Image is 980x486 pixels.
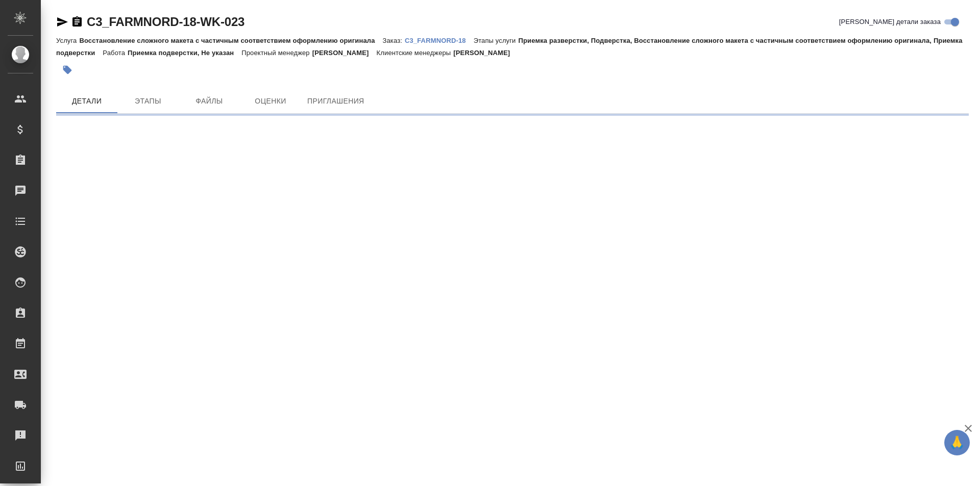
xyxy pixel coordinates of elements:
[56,59,79,81] button: Добавить тэг
[312,49,377,57] p: [PERSON_NAME]
[56,16,68,28] button: Скопировать ссылку для ЯМессенджера
[241,49,312,57] p: Проектный менеджер
[87,15,244,29] a: C3_FARMNORD-18-WK-023
[405,36,474,44] a: C3_FARMNORD-18
[383,37,405,44] p: Заказ:
[453,49,518,57] p: [PERSON_NAME]
[56,37,963,57] p: Приемка разверстки, Подверстка, Восстановление сложного макета с частичным соответствием оформлен...
[103,49,128,57] p: Работа
[56,37,79,44] p: Услуга
[124,95,173,108] span: Этапы
[128,49,241,57] p: Приемка подверстки, Не указан
[405,37,474,44] p: C3_FARMNORD-18
[62,95,111,108] span: Детали
[839,17,941,27] span: [PERSON_NAME] детали заказа
[246,95,295,108] span: Оценки
[474,37,519,44] p: Этапы услуги
[307,95,364,108] span: Приглашения
[948,432,966,453] span: 🙏
[944,430,970,455] button: 🙏
[377,49,454,57] p: Клиентские менеджеры
[71,16,83,28] button: Скопировать ссылку
[185,95,234,108] span: Файлы
[79,37,382,44] p: Восстановление сложного макета с частичным соответствием оформлению оригинала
